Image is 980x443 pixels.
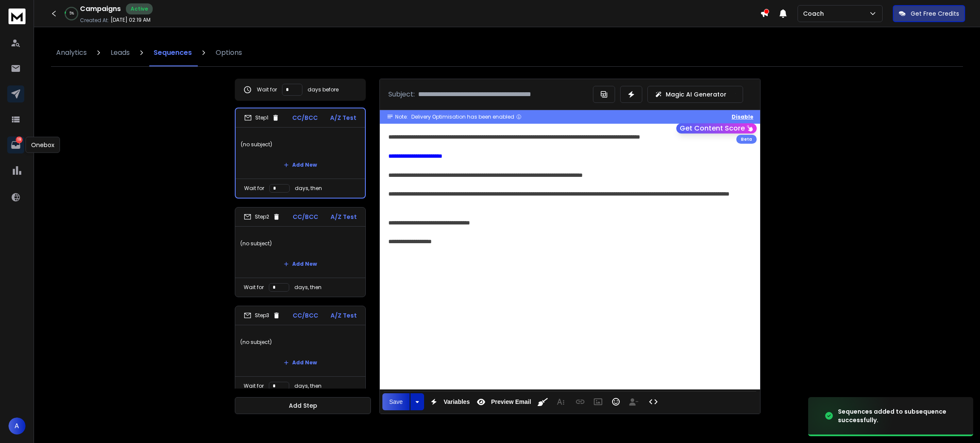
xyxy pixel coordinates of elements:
button: Insert Unsubscribe Link [626,393,642,410]
p: A/Z Test [330,311,357,320]
button: Code View [645,393,661,410]
div: Step 1 [244,114,279,122]
button: Insert Link (Ctrl+K) [572,393,588,410]
img: logo [9,9,26,24]
div: Step 2 [244,213,280,221]
p: Magic AI Generator [666,90,726,99]
p: 5 % [69,11,74,16]
p: days, then [294,284,322,291]
span: Note: [395,114,408,120]
button: Save [382,393,410,410]
button: Add New [277,156,324,173]
a: Options [211,39,247,66]
span: Preview Email [489,398,533,406]
p: Subject: [388,89,415,99]
button: A [9,417,26,434]
p: Wait for [244,185,264,192]
p: A/Z Test [330,114,356,122]
span: Variables [442,398,472,406]
p: CC/BCC [293,213,318,221]
a: Sequences [148,39,197,66]
button: Add Step [235,397,371,414]
li: Step2CC/BCCA/Z Test(no subject)Add NewWait fordays, then [235,207,366,297]
p: Wait for [244,284,264,291]
li: Step1CC/BCCA/Z Test(no subject)Add NewWait fordays, then [235,108,366,199]
p: Options [216,48,242,58]
h1: Campaigns [80,4,121,14]
button: Add New [277,354,324,371]
p: Analytics [56,48,87,58]
p: Sequences [154,48,192,58]
p: (no subject) [240,232,360,256]
p: (no subject) [240,330,360,354]
p: Created At: [80,17,109,24]
a: Analytics [51,39,92,66]
button: Add New [277,256,324,273]
div: Sequences added to subsequence successfully. [838,407,963,424]
img: image [808,391,893,441]
button: More Text [553,393,569,410]
div: Step 3 [244,312,280,319]
p: Wait for [244,383,264,389]
p: CC/BCC [292,114,318,122]
button: Insert Image (Ctrl+P) [590,393,606,410]
p: [DATE] 02:19 AM [111,17,151,23]
button: Preview Email [473,393,533,410]
li: Step3CC/BCCA/Z Test(no subject)Add NewWait fordays, then [235,306,366,396]
div: Active [126,3,153,14]
p: 19 [16,136,23,143]
div: Delivery Optimisation has been enabled [411,114,522,120]
button: Magic AI Generator [647,86,743,103]
p: A/Z Test [330,213,357,221]
button: Clean HTML [535,393,551,410]
p: Get Free Credits [911,9,959,18]
p: days before [308,86,339,93]
a: 19 [7,136,24,153]
p: (no subject) [241,133,360,156]
button: Variables [426,393,472,410]
button: Get Content Score [676,123,757,133]
div: Beta [736,135,757,144]
button: Emoticons [608,393,624,410]
button: Disable [732,114,753,120]
a: Leads [105,39,135,66]
p: Wait for [257,86,277,93]
button: Get Free Credits [893,5,965,22]
p: CC/BCC [293,311,318,320]
p: Coach [803,9,827,18]
p: days, then [295,185,322,192]
p: Leads [111,48,130,58]
p: days, then [294,383,322,389]
div: Onebox [26,137,60,153]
